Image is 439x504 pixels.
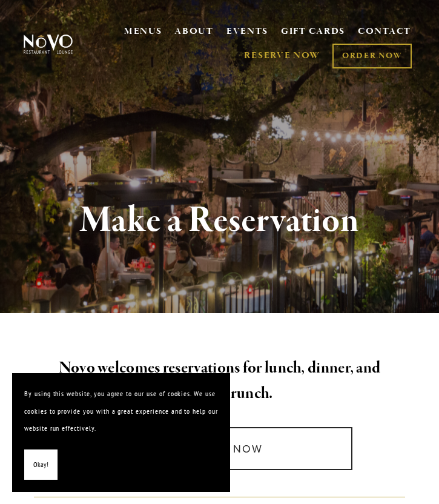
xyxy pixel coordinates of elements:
[124,25,162,38] a: MENUS
[226,25,268,38] a: EVENTS
[12,373,230,492] section: Cookie banner
[174,25,214,38] a: ABOUT
[281,21,345,44] a: GIFT CARDS
[332,44,412,68] a: ORDER NOW
[358,21,411,44] a: CONTACT
[24,385,218,437] p: By using this website, you agree to our use of cookies. We use cookies to provide you with a grea...
[24,449,58,480] button: Okay!
[34,356,405,406] h2: Novo welcomes reservations for lunch, dinner, and [DATE] brunch.
[80,197,359,244] strong: Make a Reservation
[33,456,48,474] span: Okay!
[22,34,74,55] img: Novo Restaurant &amp; Lounge
[244,44,320,67] a: RESERVE NOW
